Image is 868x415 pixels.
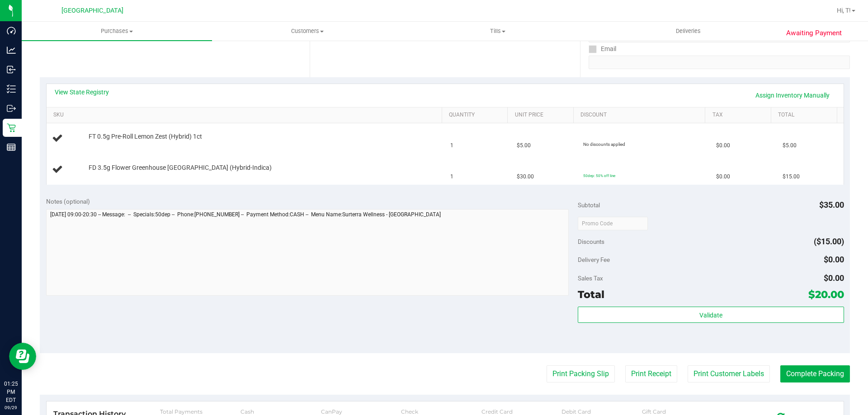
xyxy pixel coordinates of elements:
[786,28,842,38] span: Awaiting Payment
[402,22,593,41] a: Tills
[561,408,642,415] div: Debit Card
[4,380,18,404] p: 01:25 PM EDT
[783,173,800,181] span: $15.00
[819,200,844,210] span: $35.00
[450,141,453,150] span: 1
[321,408,401,415] div: CanPay
[515,112,570,119] a: Unit Price
[55,88,109,97] a: View State Registry
[578,233,604,250] span: Discounts
[583,173,615,178] span: 50dep: 50% off line
[89,132,202,141] span: FT 0.5g Pre-Roll Lemon Zest (Hybrid) 1ct
[403,27,592,35] span: Tills
[7,65,16,74] inline-svg: Inbound
[808,288,844,301] span: $20.00
[547,365,615,382] button: Print Packing Slip
[712,112,768,119] a: Tax
[517,141,531,150] span: $5.00
[7,143,16,152] inline-svg: Reports
[593,22,783,41] a: Deliveries
[22,27,212,35] span: Purchases
[583,142,625,147] span: No discounts applied
[9,343,36,370] iframe: Resource center
[241,408,321,415] div: Cash
[578,288,604,301] span: Total
[7,46,16,55] inline-svg: Analytics
[642,408,722,415] div: Gift Card
[716,141,730,150] span: $0.00
[578,201,600,209] span: Subtotal
[449,112,504,119] a: Quantity
[53,112,438,119] a: SKU
[7,84,16,93] inline-svg: Inventory
[517,173,534,181] span: $30.00
[716,173,730,181] span: $0.00
[4,404,18,411] p: 09/29
[589,42,616,56] label: Email
[688,365,770,382] button: Print Customer Labels
[824,255,844,264] span: $0.00
[481,408,562,415] div: Credit Card
[7,104,16,113] inline-svg: Outbound
[814,237,844,246] span: ($15.00)
[625,365,677,382] button: Print Receipt
[22,22,212,41] a: Purchases
[783,141,797,150] span: $5.00
[578,256,610,263] span: Delivery Fee
[212,22,402,41] a: Customers
[578,307,844,323] button: Validate
[61,7,123,14] span: [GEOGRAPHIC_DATA]
[160,408,241,415] div: Total Payments
[7,26,16,35] inline-svg: Dashboard
[778,112,833,119] a: Total
[89,163,272,172] span: FD 3.5g Flower Greenhouse [GEOGRAPHIC_DATA] (Hybrid-Indica)
[580,112,702,119] a: Discount
[837,7,851,14] span: Hi, T!
[578,217,648,230] input: Promo Code
[824,273,844,283] span: $0.00
[699,312,722,319] span: Validate
[46,198,90,205] span: Notes (optional)
[664,27,713,35] span: Deliveries
[212,27,402,35] span: Customers
[780,365,850,382] button: Complete Packing
[750,88,835,103] a: Assign Inventory Manually
[401,408,481,415] div: Check
[578,275,603,282] span: Sales Tax
[450,173,453,181] span: 1
[7,123,16,132] inline-svg: Retail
